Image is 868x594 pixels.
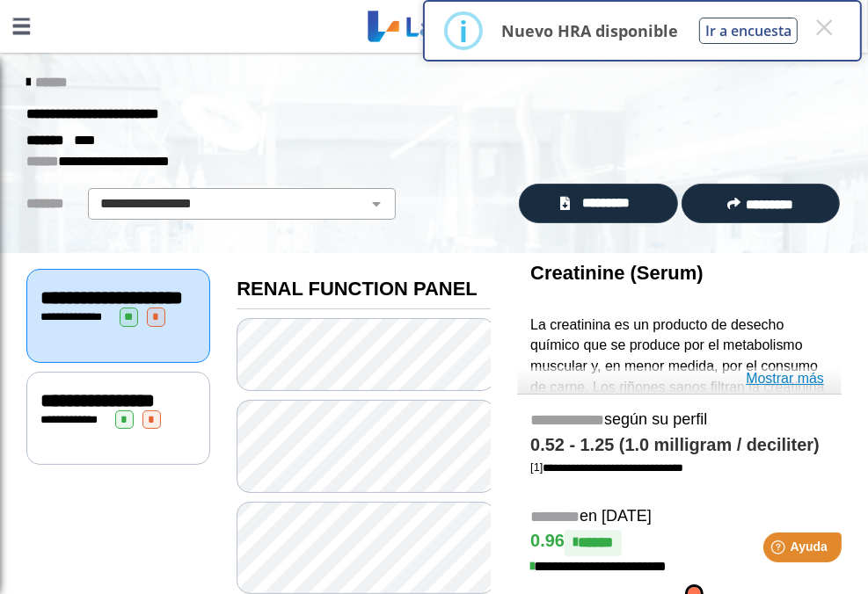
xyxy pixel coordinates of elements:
[711,525,849,575] iframe: Help widget launcher
[530,530,828,556] h4: 0.96
[530,460,683,474] a: [1]
[746,368,824,389] a: Mostrar más
[808,11,840,43] button: Close this dialog
[530,507,828,527] h5: en [DATE]
[501,20,678,41] p: Nuevo HRA disponible
[459,15,468,47] div: i
[530,410,828,431] h5: según su perfil
[699,18,798,44] button: Ir a encuesta
[237,278,478,300] b: RENAL FUNCTION PANEL
[530,435,828,456] h4: 0.52 - 1.25 (1.0 milligram / deciliter)
[530,262,703,284] b: Creatinine (Serum)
